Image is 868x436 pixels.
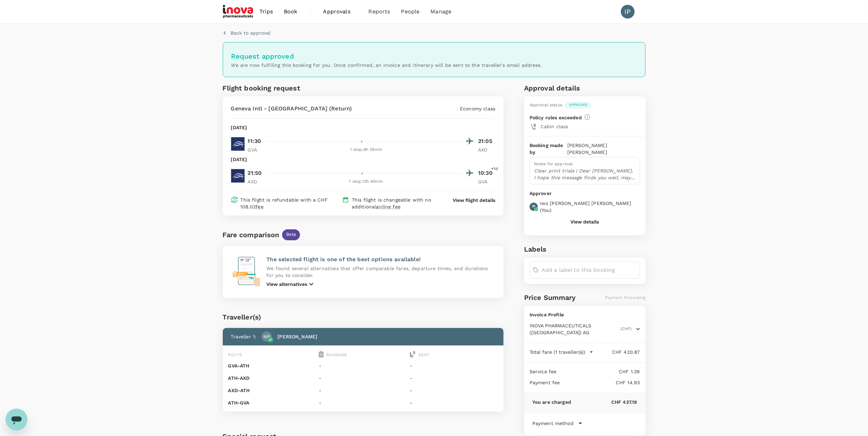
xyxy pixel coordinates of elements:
p: ATH - GVA [228,399,316,406]
p: Approver [530,190,640,197]
div: Traveller(s) [223,312,504,323]
p: 21:05 [478,137,495,145]
p: - [319,362,407,369]
span: Manage [430,8,451,16]
h6: Request approved [231,51,637,62]
div: 1 stop , 13h 40min [269,178,463,185]
p: IP [532,204,535,209]
span: Notes for approval [534,161,573,166]
p: Policy rules exceeded [530,114,582,121]
p: CHF 1.39 [557,368,640,375]
p: The selected flight is one of the best options available! [266,255,495,264]
p: Iwo [PERSON_NAME] [PERSON_NAME] ( You ) [540,200,640,214]
p: We are now fulfiling this booking for you. Once confirmed, an invoice and itinerary will be sent ... [231,62,637,69]
p: This flight is changeable with no additional [352,196,440,210]
span: +1d [491,166,498,172]
h6: Flight booking request [223,83,362,94]
h6: Approval details [524,83,646,94]
p: AXD - ATH [228,387,316,394]
p: GVA - ATH [228,362,316,369]
span: Reports [369,8,390,16]
p: Cabin class [541,123,640,130]
span: Trips [259,8,273,16]
p: - [410,399,498,406]
p: This flight is refundable with a CHF 108.02 [241,196,339,210]
p: Back to approval [231,29,271,36]
p: - [410,375,498,381]
span: Seat [418,352,429,357]
p: Booking made by [530,142,567,156]
p: - [319,399,407,406]
p: - [410,387,498,394]
p: You are charged [532,399,571,405]
p: CHF 420.87 [593,349,640,355]
p: Economy class [460,105,495,112]
p: Payment fee [530,379,560,386]
button: View flight details [453,197,495,204]
button: View details [570,219,599,225]
p: CHF 437.19 [571,399,637,405]
span: Route [228,352,243,357]
div: Approval status [530,102,562,109]
p: - [410,362,498,369]
p: Invoice Profile [530,311,640,318]
span: Beta [282,231,300,238]
p: 11:30 [248,137,261,145]
iframe: Button to launch messaging window [5,409,27,431]
p: 10:30 [478,169,495,177]
p: [DATE] [231,156,247,163]
h6: Price Summary [524,292,576,303]
p: View alternatives [266,281,307,288]
img: seat-icon [410,351,416,358]
p: We found several alternatives that offer comparable fares, departure times, and durations for you... [266,265,495,279]
div: Fare comparison [223,229,279,240]
p: - [319,387,407,394]
img: A3 [231,169,245,183]
h6: Labels [524,244,646,255]
img: iNova Pharmaceuticals [223,4,254,19]
p: Payment method [532,420,574,427]
p: AXD [248,178,265,185]
span: Approvals [323,8,358,16]
div: IP [621,5,635,19]
span: Approved [565,102,591,107]
p: Traveller 1 : [231,333,256,340]
img: baggage-icon [319,351,324,358]
span: Book [284,8,298,16]
p: [DATE] [231,124,247,131]
span: INOVA PHARMACEUTICALS ([GEOGRAPHIC_DATA]) AG [530,322,620,336]
p: MP [263,333,270,340]
p: Geneva Intl - [GEOGRAPHIC_DATA] (Return) [231,105,352,113]
p: Total fare (1 traveller(s)) [530,349,585,355]
p: 21:50 [248,169,262,177]
p: Service fee [530,368,557,375]
button: INOVA PHARMACEUTICALS ([GEOGRAPHIC_DATA]) AG(CHF) [530,322,640,336]
p: AXD [478,146,495,153]
p: - [319,375,407,381]
p: Clear print trials | Dear [PERSON_NAME], I hope this message finds you well, may we seek for your... [534,167,636,181]
span: airline fee [376,204,401,209]
p: GVA [478,178,495,185]
div: 1 stop , 8h 35min [269,146,463,153]
span: People [401,8,420,16]
p: [PERSON_NAME] [277,333,317,340]
p: GVA [248,146,265,153]
img: A3 [231,137,245,151]
button: Back to approval [223,29,271,36]
p: CHF 14.93 [560,379,640,386]
span: fee [256,204,263,209]
input: Add a label to this booking [542,265,637,276]
button: View alternatives [266,280,315,288]
span: Baggage [326,352,347,357]
p: ATH - AXD [228,375,316,381]
span: Payment Processing [605,295,646,300]
span: (CHF) [621,326,632,332]
button: Total fare (1 traveller(s)) [530,349,593,355]
p: [PERSON_NAME] [PERSON_NAME] [567,142,640,156]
